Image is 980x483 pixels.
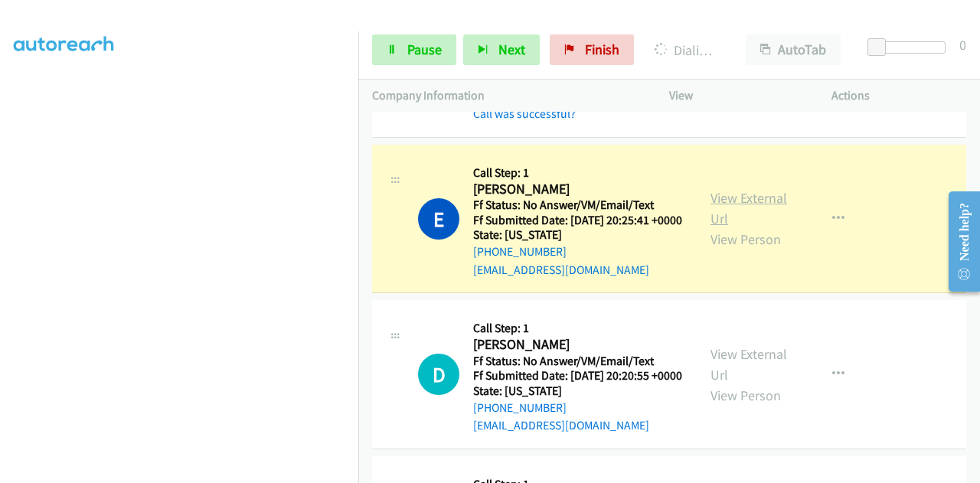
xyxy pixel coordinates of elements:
a: [PHONE_NUMBER] [473,400,567,415]
span: Finish [585,41,619,58]
a: Finish [550,34,634,65]
p: Dialing [PERSON_NAME] [655,40,718,60]
h5: Ff Status: No Answer/VM/Email/Text [473,197,682,213]
a: [PHONE_NUMBER] [473,244,567,259]
a: View External Url [710,345,787,383]
h5: Call Step: 1 [473,321,682,336]
iframe: Resource Center [936,181,980,302]
div: 0 [959,34,966,55]
a: View Person [710,230,781,248]
h1: E [418,198,459,240]
a: Call was successful? [473,106,576,121]
button: AutoTab [746,34,841,65]
a: [EMAIL_ADDRESS][DOMAIN_NAME] [473,263,649,277]
a: View External Url [710,189,787,227]
h5: Call Step: 1 [473,165,682,181]
h2: [PERSON_NAME] [473,181,678,198]
p: Actions [831,86,966,105]
div: The call is yet to be attempted [418,354,459,395]
p: Company Information [372,86,642,105]
h5: State: [US_STATE] [473,383,682,399]
span: Pause [407,41,442,58]
span: Next [498,41,525,58]
h1: D [418,354,459,395]
div: Delay between calls (in seconds) [875,41,946,54]
button: Next [463,34,540,65]
h2: [PERSON_NAME] [473,336,678,354]
a: View Person [710,387,781,404]
h5: State: [US_STATE] [473,227,682,243]
p: View [669,86,804,105]
h5: Ff Status: No Answer/VM/Email/Text [473,354,682,369]
h5: Ff Submitted Date: [DATE] 20:20:55 +0000 [473,368,682,383]
h5: Ff Submitted Date: [DATE] 20:25:41 +0000 [473,213,682,228]
a: [EMAIL_ADDRESS][DOMAIN_NAME] [473,418,649,432]
a: Pause [372,34,456,65]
